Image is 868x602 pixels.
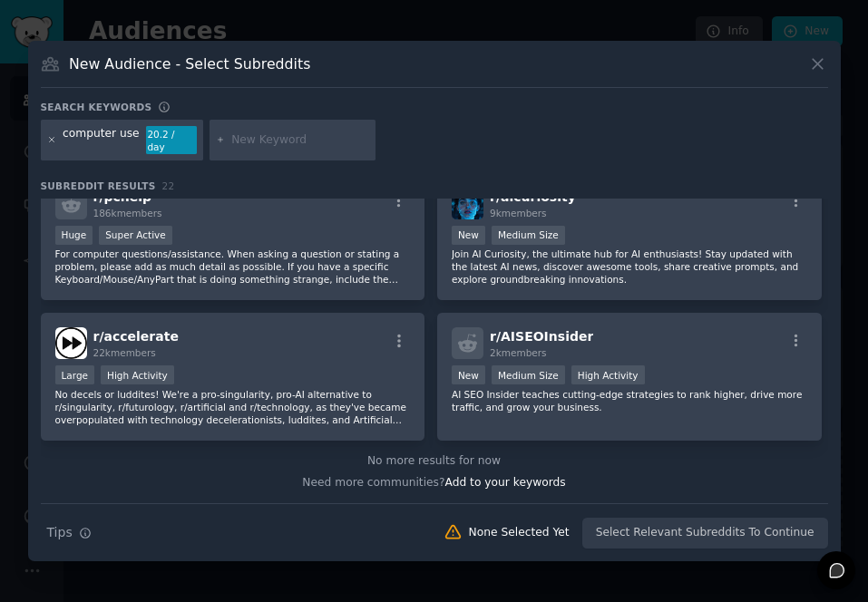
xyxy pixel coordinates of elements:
[99,226,172,245] div: Super Active
[452,248,807,286] p: Join AI Curiosity, the ultimate hub for AI enthusiasts! Stay updated with the latest AI news, dis...
[55,388,411,426] p: No decels or luddites! We're a pro-singularity, pro-AI alternative to r/singularity, r/futurology...
[47,523,73,542] span: Tips
[93,208,162,218] span: 186k members
[452,226,485,245] div: New
[55,365,95,384] div: Large
[41,453,828,470] div: No more results for now
[492,226,565,245] div: Medium Size
[146,126,197,155] div: 20.2 / day
[490,208,547,218] span: 9k members
[492,365,565,384] div: Medium Size
[55,226,93,245] div: Huge
[469,525,570,541] div: None Selected Yet
[452,388,807,413] p: AI SEO Insider teaches cutting-edge strategies to rank higher, drive more traffic, and grow your ...
[41,101,152,113] h3: Search keywords
[162,180,175,191] span: 22
[55,327,87,359] img: accelerate
[93,329,179,344] span: r/ accelerate
[231,132,369,149] input: New Keyword
[63,126,140,155] div: computer use
[69,54,310,73] h3: New Audience - Select Subreddits
[93,347,156,358] span: 22k members
[452,365,485,384] div: New
[55,248,411,286] p: For computer questions/assistance. When asking a question or stating a problem, please add as muc...
[490,347,547,358] span: 2k members
[571,365,645,384] div: High Activity
[41,180,156,192] span: Subreddit Results
[41,469,828,491] div: Need more communities?
[41,517,98,549] button: Tips
[490,329,593,344] span: r/ AISEOInsider
[101,365,174,384] div: High Activity
[452,188,483,219] img: aicuriosity
[445,476,566,489] span: Add to your keywords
